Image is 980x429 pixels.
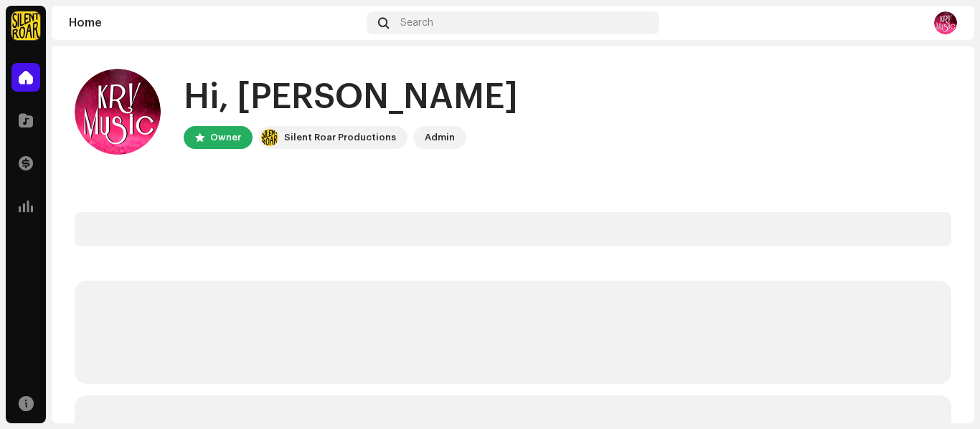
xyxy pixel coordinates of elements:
img: 0e2da5cd-0471-4733-8cdf-69825f6ca2fb [75,69,161,155]
div: Silent Roar Productions [284,129,396,146]
img: fcfd72e7-8859-4002-b0df-9a7058150634 [261,129,278,146]
img: fcfd72e7-8859-4002-b0df-9a7058150634 [11,11,40,40]
div: Owner [210,129,241,146]
div: Hi, [PERSON_NAME] [184,74,518,120]
div: Home [69,17,361,29]
span: Search [400,17,433,29]
div: Admin [425,129,455,146]
img: 0e2da5cd-0471-4733-8cdf-69825f6ca2fb [934,11,957,34]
